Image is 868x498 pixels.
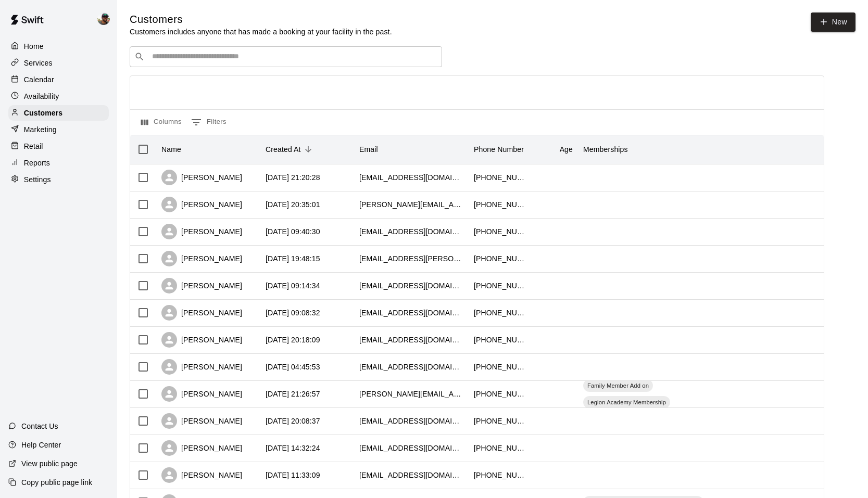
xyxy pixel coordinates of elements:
div: Name [156,135,260,164]
a: Reports [8,155,109,171]
div: Age [560,135,573,164]
p: Settings [24,174,51,185]
div: [PERSON_NAME] [161,332,242,348]
div: Phone Number [474,135,524,164]
div: 2025-10-12 19:48:15 [266,253,320,264]
div: [PERSON_NAME] [161,305,242,321]
div: +17043639917 [474,280,526,291]
div: [PERSON_NAME] [161,197,242,212]
div: +18034488155 [474,443,526,453]
h5: Customers [130,12,392,27]
div: Family Member Add on [583,379,653,392]
a: Retail [8,138,109,154]
div: 2025-10-14 21:20:28 [266,172,320,183]
div: Memberships [583,135,628,164]
a: Services [8,55,109,71]
div: Search customers by name or email [130,46,442,67]
div: meghanlineberger@gmail.com [359,470,463,480]
span: Legion Academy Membership [583,398,670,406]
button: Sort [301,142,316,157]
img: Ben Boykin [97,12,110,25]
p: Customers [24,108,62,118]
a: Calendar [8,72,109,87]
div: [PERSON_NAME] [161,278,242,293]
div: +16315990844 [474,416,526,426]
button: Select columns [139,114,184,131]
p: Calendar [24,74,54,85]
p: Reports [24,158,50,168]
div: 2025-10-13 09:40:30 [266,226,320,237]
div: mcooney2004@gmail.com [359,280,463,291]
div: [PERSON_NAME] [161,440,242,456]
span: Family Member Add on [583,381,653,390]
div: Created At [266,135,301,164]
div: Email [359,135,378,164]
button: Show filters [188,114,229,131]
div: 2025-10-09 04:45:53 [266,362,320,372]
div: +17042807229 [474,335,526,345]
div: +18038181583 [474,199,526,210]
p: Retail [24,141,43,151]
div: 2025-10-13 20:35:01 [266,199,320,210]
div: Created At [260,135,354,164]
a: New [811,12,856,32]
div: 2025-10-03 11:33:09 [266,470,320,480]
div: Memberships [578,135,734,164]
p: Copy public page link [21,477,92,488]
a: Customers [8,105,109,121]
a: Home [8,39,109,54]
div: 2025-10-09 20:18:09 [266,335,320,345]
div: 2025-10-08 21:26:57 [266,389,320,399]
div: [PERSON_NAME] [161,170,242,185]
div: [PERSON_NAME] [161,413,242,429]
div: +19548827365 [474,362,526,372]
div: churst2727@yahoo.com [359,443,463,453]
div: Ben Boykin [95,8,117,29]
div: +17034590705 [474,389,526,399]
div: +18038044094 [474,172,526,183]
p: Home [24,41,44,52]
div: Email [354,135,469,164]
div: [PERSON_NAME] [161,467,242,483]
a: Marketing [8,122,109,137]
div: Legion Academy Membership [583,396,670,408]
div: Name [161,135,181,164]
div: +19732290776 [474,308,526,318]
div: tfrieds26@gmail.com [359,308,463,318]
div: Age [531,135,578,164]
div: Phone Number [469,135,531,164]
div: jcastro919@gmail.com [359,416,463,426]
div: +18032307131 [474,226,526,237]
p: Marketing [24,124,57,135]
a: Settings [8,172,109,187]
div: murphy11amanda@gmail.com [359,335,463,345]
p: Services [24,58,53,68]
p: Customers includes anyone that has made a booking at your facility in the past. [130,27,392,37]
div: tammy.pond@yahoo.com [359,389,463,399]
div: +18033896468 [474,253,526,264]
div: crystal.swanger@outlook.com [359,253,463,264]
div: [PERSON_NAME] [161,386,242,402]
div: jett.spencer13080@gmail.com [359,199,463,210]
div: [PERSON_NAME] [161,251,242,266]
div: 2025-10-12 09:08:32 [266,308,320,318]
div: [PERSON_NAME] [161,224,242,239]
div: jandrews2122@yahoo.com [359,226,463,237]
div: +18034877189 [474,470,526,480]
div: 2025-10-04 20:08:37 [266,416,320,426]
p: Help Center [21,440,61,450]
p: Contact Us [21,421,58,431]
p: Availability [24,91,59,101]
div: elijahsmith0@yahoo.com [359,172,463,183]
div: 2025-10-12 09:14:34 [266,280,320,291]
div: 2025-10-03 14:32:24 [266,443,320,453]
a: Availability [8,88,109,104]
